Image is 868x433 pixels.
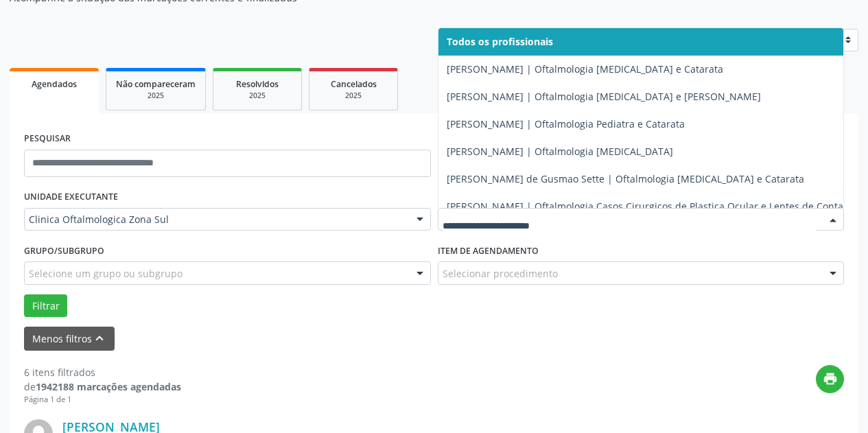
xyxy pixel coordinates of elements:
[447,145,673,158] span: [PERSON_NAME] | Oftalmologia [MEDICAL_DATA]
[331,78,377,90] span: Cancelados
[443,266,558,281] span: Selecionar procedimento
[447,90,761,103] span: [PERSON_NAME] | Oftalmologia [MEDICAL_DATA] e [PERSON_NAME]
[816,365,844,393] button: print
[447,172,804,185] span: [PERSON_NAME] de Gusmao Sette | Oftalmologia [MEDICAL_DATA] e Catarata
[24,394,181,406] div: Página 1 de 1
[116,91,196,101] div: 2025
[447,200,852,213] span: [PERSON_NAME] | Oftalmologia Casos Cirurgicos de Plastica Ocular e Lentes de Contato
[447,117,685,130] span: [PERSON_NAME] | Oftalmologia Pediatra e Catarata
[24,294,67,318] button: Filtrar
[24,128,71,150] label: PESQUISAR
[24,187,118,208] label: UNIDADE EXECUTANTE
[236,78,279,90] span: Resolvidos
[24,327,115,351] button: Menos filtroskeyboard_arrow_up
[223,91,292,101] div: 2025
[447,62,723,75] span: [PERSON_NAME] | Oftalmologia [MEDICAL_DATA] e Catarata
[29,213,403,226] span: Clinica Oftalmologica Zona Sul
[319,91,388,101] div: 2025
[29,266,183,281] span: Selecione um grupo ou subgrupo
[24,365,181,379] div: 6 itens filtrados
[823,371,838,386] i: print
[36,380,181,393] strong: 1942188 marcações agendadas
[438,240,539,261] label: Item de agendamento
[24,240,104,261] label: Grupo/Subgrupo
[447,35,553,48] span: Todos os profissionais
[116,78,196,90] span: Não compareceram
[92,331,107,346] i: keyboard_arrow_up
[32,78,77,90] span: Agendados
[24,379,181,394] div: de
